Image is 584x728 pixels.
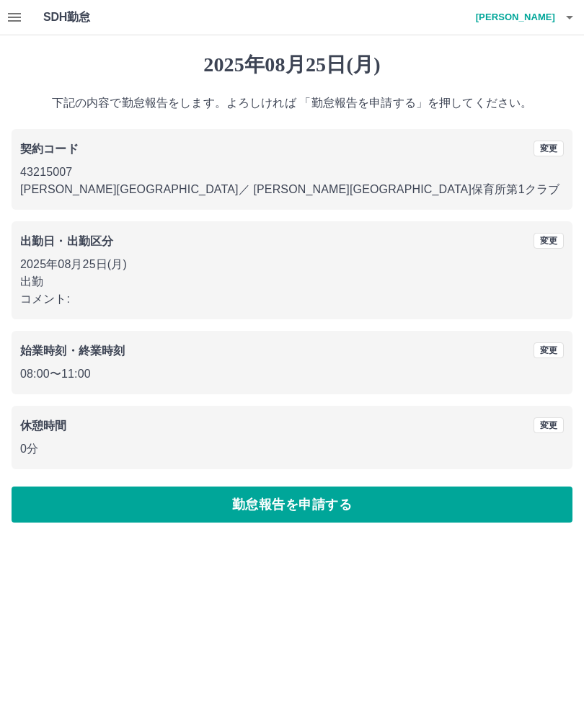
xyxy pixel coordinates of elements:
button: 変更 [534,141,564,156]
button: 変更 [534,417,564,433]
b: 始業時刻・終業時刻 [20,345,125,357]
h1: 2025年08月25日(月) [12,53,572,77]
b: 契約コード [20,143,79,155]
p: 下記の内容で勤怠報告をします。よろしければ 「勤怠報告を申請する」を押してください。 [12,94,572,112]
p: 43215007 [20,164,564,181]
b: 休憩時間 [20,420,67,432]
p: 2025年08月25日(月) [20,256,564,273]
p: 08:00 〜 11:00 [20,365,564,383]
button: 変更 [534,342,564,358]
p: [PERSON_NAME][GEOGRAPHIC_DATA] ／ [PERSON_NAME][GEOGRAPHIC_DATA]保育所第1クラブ [20,181,564,198]
p: 出勤 [20,273,564,290]
b: 出勤日・出勤区分 [20,235,113,247]
button: 勤怠報告を申請する [12,487,572,523]
p: コメント: [20,290,564,308]
button: 変更 [534,233,564,249]
p: 0分 [20,440,564,458]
